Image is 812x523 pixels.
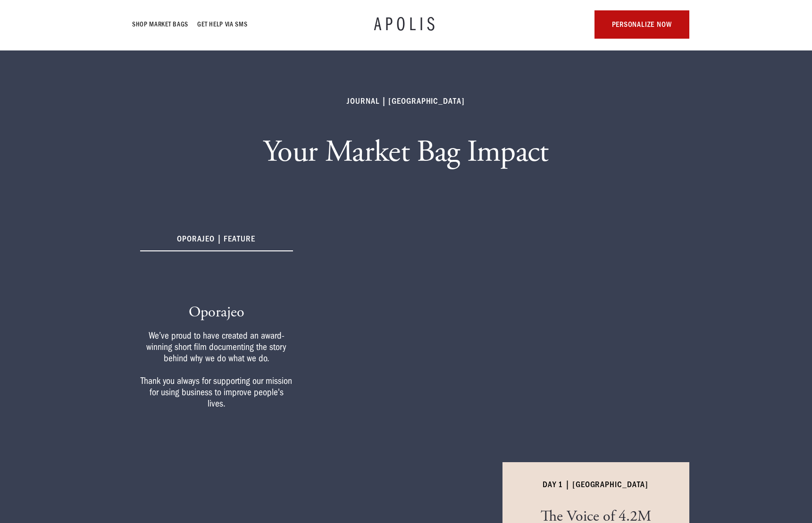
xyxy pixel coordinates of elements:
[347,96,464,107] h6: Journal | [GEOGRAPHIC_DATA]
[140,233,293,251] h6: oporajeo | FEATURE
[263,133,549,171] h1: Your Market Bag Impact
[133,19,189,30] a: Shop Market bags
[594,10,689,39] a: personalize now
[374,15,438,34] a: APOLIS
[519,479,672,490] h6: Day 1 | [GEOGRAPHIC_DATA]
[140,330,293,409] div: We’ve proud to have created an award-winning short film documenting the story behind why we do wh...
[198,19,248,30] a: GET HELP VIA SMS
[140,303,293,322] h3: Oporajeo
[316,216,689,426] iframe: OPORAJEO - Survivors of the Largest Humanitarian Garment Crisis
